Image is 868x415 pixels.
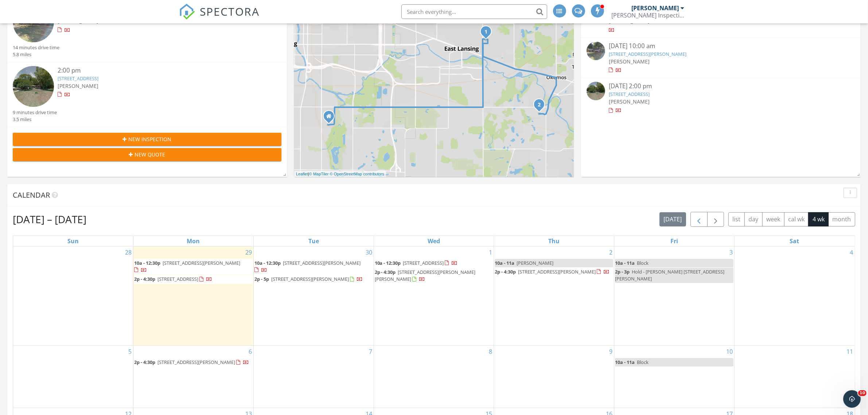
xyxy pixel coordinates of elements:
[13,148,281,161] button: New Quote
[517,260,553,266] span: [PERSON_NAME]
[614,345,735,408] td: Go to October 10, 2025
[495,260,514,266] span: 10a - 11a
[375,260,458,266] a: 10a - 12:30p [STREET_ADDRESS]
[58,75,98,82] a: [STREET_ADDRESS]
[494,247,614,346] td: Go to October 2, 2025
[134,359,155,365] span: 2p - 4:30p
[612,12,685,19] div: McNamara Inspections
[254,276,269,282] span: 2p - 5p
[13,109,57,116] div: 9 minutes drive time
[632,4,679,12] div: [PERSON_NAME]
[133,345,254,408] td: Go to October 6, 2025
[134,358,253,367] a: 2p - 4:30p [STREET_ADDRESS][PERSON_NAME]
[13,66,54,107] img: streetview
[614,247,735,346] td: Go to October 3, 2025
[329,116,333,120] div: 2501 Devonshire Ave., Lansing MI 48910
[495,268,610,275] a: 2p - 4:30p [STREET_ADDRESS][PERSON_NAME]
[374,345,494,408] td: Go to October 8, 2025
[609,42,833,51] div: [DATE] 10:00 am
[134,359,249,365] a: 2p - 4:30p [STREET_ADDRESS][PERSON_NAME]
[294,171,386,177] div: |
[330,172,384,176] a: © OpenStreetMap contributors
[253,247,374,346] td: Go to September 30, 2025
[254,259,373,275] a: 10a - 12:30p [STREET_ADDRESS][PERSON_NAME]
[848,247,855,258] a: Go to October 4, 2025
[486,31,490,36] div: 1542 Ann St, East Lansing, MI 48823
[609,58,650,65] span: [PERSON_NAME]
[66,236,80,246] a: Sunday
[13,212,86,226] h2: [DATE] – [DATE]
[13,1,281,58] a: 10:00 am [STREET_ADDRESS][PERSON_NAME] [PERSON_NAME] 14 minutes drive time 5.8 miles
[134,276,212,282] a: 2p - 4:30p [STREET_ADDRESS]
[374,247,494,346] td: Go to October 1, 2025
[707,212,724,227] button: Next
[609,91,650,97] a: [STREET_ADDRESS]
[129,135,172,143] span: New Inspection
[247,346,253,357] a: Go to October 6, 2025
[587,82,605,100] img: streetview
[296,172,308,176] a: Leaflet
[254,275,373,284] a: 2p - 5p [STREET_ADDRESS][PERSON_NAME]
[13,44,59,51] div: 14 minutes drive time
[734,247,855,346] td: Go to October 4, 2025
[487,247,494,258] a: Go to October 1, 2025
[13,133,281,146] button: New Inspection
[669,236,680,246] a: Friday
[134,275,253,284] a: 2p - 4:30p [STREET_ADDRESS]
[538,102,541,108] i: 2
[843,390,861,408] iframe: Intercom live chat
[200,4,260,19] span: SPECTORA
[58,82,98,89] span: [PERSON_NAME]
[134,276,155,282] span: 2p - 4:30p
[495,268,516,275] span: 2p - 4:30p
[127,346,133,357] a: Go to October 5, 2025
[725,346,734,357] a: Go to October 10, 2025
[134,259,253,275] a: 10a - 12:30p [STREET_ADDRESS][PERSON_NAME]
[134,260,240,273] a: 10a - 12:30p [STREET_ADDRESS][PERSON_NAME]
[283,260,361,266] span: [STREET_ADDRESS][PERSON_NAME]
[587,42,855,74] a: [DATE] 10:00 am [STREET_ADDRESS][PERSON_NAME] [PERSON_NAME]
[58,66,259,75] div: 2:00 pm
[484,30,487,35] i: 1
[615,268,724,282] span: Hold - [PERSON_NAME] [STREET_ADDRESS][PERSON_NAME]
[13,247,133,346] td: Go to September 28, 2025
[587,42,605,60] img: 9559104%2Freports%2F8e2a5bf3-533c-4160-a592-cf9c5aa6a53c%2Fcover_photos%2FpJ8ixMiCZg6dHPrkhUaR%2F...
[157,359,235,365] span: [STREET_ADDRESS][PERSON_NAME]
[690,212,708,227] button: Previous
[518,268,596,275] span: [STREET_ADDRESS][PERSON_NAME]
[609,98,650,105] span: [PERSON_NAME]
[609,51,686,57] a: [STREET_ADDRESS][PERSON_NAME]
[637,260,649,266] span: Block
[762,212,785,226] button: week
[309,172,329,176] a: © MapTiler
[364,247,374,258] a: Go to September 30, 2025
[487,346,494,357] a: Go to October 8, 2025
[271,276,349,282] span: [STREET_ADDRESS][PERSON_NAME]
[615,359,635,365] span: 10a - 11a
[135,151,166,158] span: New Quote
[375,260,401,266] span: 10a - 12:30p
[375,259,493,268] a: 10a - 12:30p [STREET_ADDRESS]
[254,260,281,266] span: 10a - 12:30p
[401,4,547,19] input: Search everything...
[13,66,281,123] a: 2:00 pm [STREET_ADDRESS] [PERSON_NAME] 9 minutes drive time 3.5 miles
[244,247,253,258] a: Go to September 29, 2025
[254,260,361,273] a: 10a - 12:30p [STREET_ADDRESS][PERSON_NAME]
[808,212,829,226] button: 4 wk
[375,268,493,284] a: 2p - 4:30p [STREET_ADDRESS][PERSON_NAME][PERSON_NAME]
[858,390,867,396] span: 10
[539,104,544,109] div: 2330 Kewanee Way, Okemos, MI 48864
[609,82,833,91] div: [DATE] 2:00 pm
[134,260,160,266] span: 10a - 12:30p
[608,247,614,258] a: Go to October 2, 2025
[375,269,476,282] span: [STREET_ADDRESS][PERSON_NAME][PERSON_NAME]
[375,269,476,282] a: 2p - 4:30p [STREET_ADDRESS][PERSON_NAME][PERSON_NAME]
[403,260,444,266] span: [STREET_ADDRESS]
[788,236,801,246] a: Saturday
[13,190,50,200] span: Calendar
[157,276,198,282] span: [STREET_ADDRESS]
[728,247,734,258] a: Go to October 3, 2025
[124,247,133,258] a: Go to September 28, 2025
[587,82,855,114] a: [DATE] 2:00 pm [STREET_ADDRESS] [PERSON_NAME]
[615,268,630,275] span: 2p - 3p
